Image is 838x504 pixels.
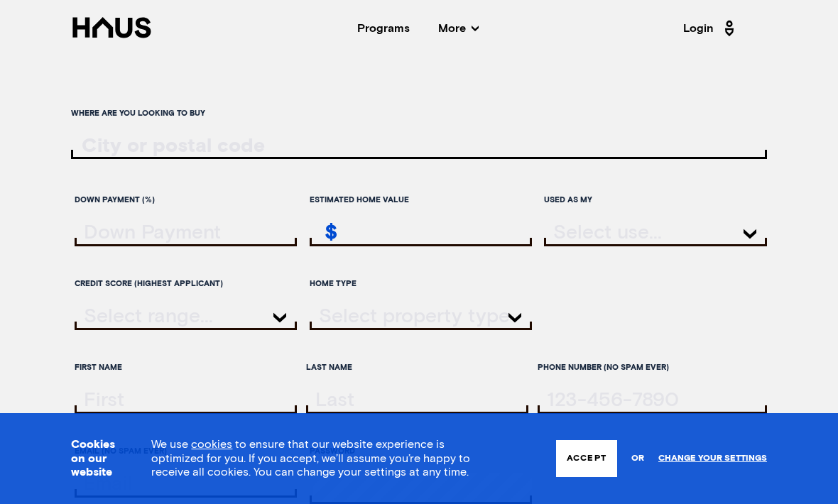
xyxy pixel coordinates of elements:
[310,187,533,212] label: Estimated home value
[658,454,767,464] a: Change your settings
[313,221,337,246] div: $
[78,390,298,410] input: firstName
[310,390,529,410] input: lastName
[438,23,479,34] span: More
[357,23,410,34] a: Programs
[313,222,533,243] input: estimatedHomeValue
[310,271,533,296] label: Home Type
[541,390,767,410] input: tel
[151,439,470,477] span: We use to ensure that our website experience is optimized for you. If you accept, we’ll assume yo...
[683,17,739,40] a: Login
[631,447,644,471] span: or
[75,271,298,296] label: Credit score (highest applicant)
[71,136,767,157] input: ratesLocationInput
[538,355,767,380] label: Phone Number (no spam ever)
[71,101,767,126] label: Where are you looking to buy
[75,355,298,380] label: First Name
[544,187,767,212] label: Used as my
[556,440,617,477] button: Accept
[71,438,116,479] h3: Cookies on our website
[78,222,298,243] input: downPayment
[75,187,298,212] label: Down Payment (%)
[306,355,529,380] label: Last Name
[191,439,232,450] a: cookies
